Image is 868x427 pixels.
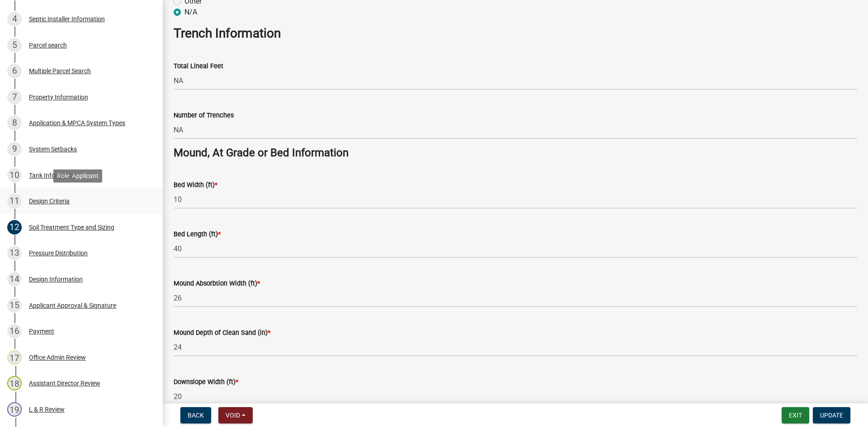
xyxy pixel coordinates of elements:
label: Downslope Width (ft) [174,379,238,385]
div: 5 [7,38,22,52]
div: 14 [7,272,22,286]
div: Parcel search [29,42,67,48]
div: 15 [7,298,22,313]
label: N/A [184,7,197,18]
strong: Trench Information [174,26,281,41]
button: Back [180,407,211,423]
div: 6 [7,64,22,78]
div: Soil Treatment Type and Sizing [29,224,114,230]
div: Payment [29,328,54,334]
label: Mound Absorbtion Width (ft) [174,281,260,287]
div: L & R Review [29,406,65,413]
div: 9 [7,142,22,156]
div: Tank Information [29,172,77,178]
div: 8 [7,116,22,130]
div: 12 [7,220,22,235]
div: 18 [7,376,22,390]
span: Update [820,412,843,419]
div: Office Admin Review [29,354,86,361]
div: Septic Installer Information [29,16,105,22]
div: Pressure Distribution [29,250,88,256]
div: Design Criteria [29,198,70,204]
strong: Mound, At Grade or Bed Information [174,146,349,159]
div: 7 [7,90,22,104]
div: 11 [7,194,22,208]
label: Total Lineal Feet [174,63,223,70]
div: Property Information [29,94,88,100]
div: Role: Applicant [53,169,102,183]
div: 4 [7,12,22,26]
button: Void [218,407,253,423]
div: System Setbacks [29,146,77,152]
div: 17 [7,350,22,365]
div: 19 [7,402,22,417]
div: Multiple Parcel Search [29,68,91,74]
div: Design Information [29,276,83,282]
label: Bed Width (ft) [174,182,217,188]
label: Bed Length (ft) [174,231,221,238]
div: 10 [7,168,22,183]
div: Assistant Director Review [29,380,100,386]
div: 13 [7,246,22,260]
div: 16 [7,324,22,338]
span: Void [226,412,240,419]
div: Applicant Approval & Signature [29,302,116,309]
span: Back [188,412,204,419]
label: Mound Depth of Clean Sand (in) [174,330,270,336]
label: Number of Trenches [174,113,234,119]
button: Update [813,407,850,423]
button: Exit [782,407,809,423]
div: Application & MPCA System Types [29,120,125,126]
